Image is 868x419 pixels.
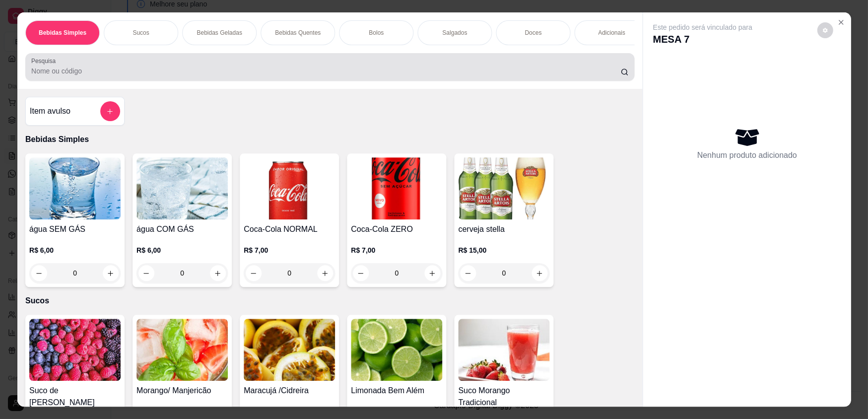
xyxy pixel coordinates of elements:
label: Pesquisa [31,57,59,65]
img: product-image [136,319,228,381]
p: Este pedido será vinculado para [653,22,752,32]
p: R$ 15,00 [458,245,549,255]
img: product-image [136,157,228,219]
button: decrease-product-quantity [817,22,833,38]
p: Bebidas Simples [25,134,635,145]
p: Salgados [442,29,467,37]
button: increase-product-quantity [532,265,547,281]
img: product-image [29,157,121,219]
h4: água SEM GÁS [29,223,121,235]
p: Nenhum produto adicionado [697,149,797,161]
p: Sucos [25,295,635,307]
button: decrease-product-quantity [460,265,476,281]
h4: Limonada Bem Além [351,385,442,397]
h4: Morango/ Manjericão [136,385,228,397]
p: Bolos [369,29,384,37]
p: R$ 7,00 [244,245,335,255]
p: MESA 7 [653,32,752,46]
h4: Item avulso [30,105,70,117]
input: Pesquisa [31,66,621,76]
img: product-image [458,157,549,219]
p: R$ 7,00 [351,245,442,255]
p: Adicionais [598,29,625,37]
h4: Coca-Cola NORMAL [244,223,335,235]
p: R$ 6,00 [29,245,121,255]
img: product-image [244,157,335,219]
p: Bebidas Geladas [197,29,242,37]
h4: Suco de [PERSON_NAME] [29,385,121,409]
h4: água COM GÁS [136,223,228,235]
p: Sucos [133,29,149,37]
h4: cerveja stella [458,223,549,235]
button: Close [833,14,849,30]
img: product-image [29,319,121,381]
p: R$ 6,00 [136,245,228,255]
h4: Suco Morango Tradicional [458,385,549,409]
p: Bebidas Quentes [275,29,321,37]
p: Bebidas Simples [39,29,86,37]
button: add-separate-item [100,101,120,121]
img: product-image [351,319,442,381]
h4: Coca-Cola ZERO [351,223,442,235]
img: product-image [458,319,549,381]
img: product-image [351,157,442,219]
p: Doces [525,29,541,37]
h4: Maracujá /Cidreira [244,385,335,397]
img: product-image [244,319,335,381]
